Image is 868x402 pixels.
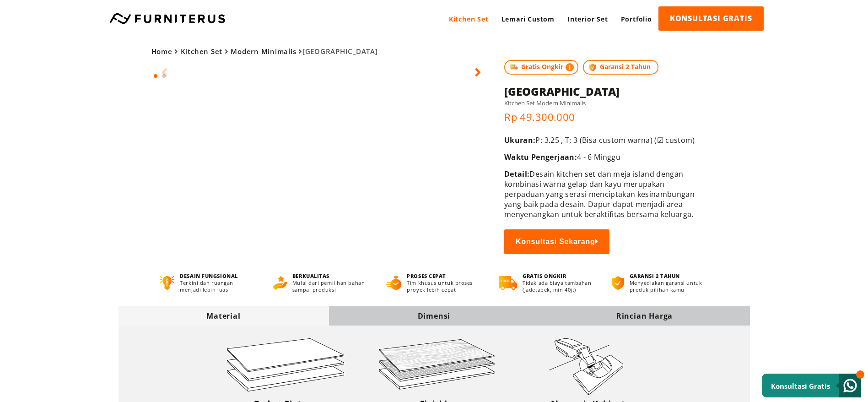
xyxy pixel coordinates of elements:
p: Mulai dari pemilihan bahan sampai produksi [292,279,369,293]
button: Konsultasi Sekarang [504,229,609,254]
a: Kitchen Set [442,6,495,32]
a: Kitchen Set [181,47,222,56]
h4: BERKUALITAS [292,272,369,279]
p: Desain kitchen set dan meja island dengan kombinasi warna gelap dan kayu merupakan perpaduan yang... [504,169,702,219]
h4: GRATIS ONGKIR [523,272,595,279]
span: Ukuran: [504,135,535,145]
a: Portfolio [615,6,658,32]
span: Garansi 2 Tahun [583,60,658,75]
p: Tim khusus untuk proses proyek lebih cepat [407,279,482,293]
p: 4 - 6 Minggu [504,152,702,162]
img: proses-cepat.png [386,276,401,290]
small: Konsultasi Gratis [771,381,830,391]
img: gratis-ongkir.png [499,276,517,290]
img: shipping.jpg [509,62,519,72]
img: bergaransi.png [612,276,624,290]
div: Rincian Harga [539,311,750,321]
div: Material [119,311,329,321]
h4: PROSES CEPAT [407,272,482,279]
img: berkualitas.png [273,276,287,290]
span: [GEOGRAPHIC_DATA] [151,47,378,56]
a: Modern Minimalis [231,47,296,56]
a: KONSULTASI GRATIS [658,6,764,31]
h1: [GEOGRAPHIC_DATA] [504,84,702,99]
h4: GARANSI 2 TAHUN [630,272,708,279]
a: Interior Set [561,6,615,32]
img: info-colored.png [566,62,574,72]
p: Terkini dan ruangan menjadi lebih luas [180,279,255,293]
div: Dimensi [329,311,539,321]
p: Menyediakan garansi untuk produk pilihan kamu [630,279,708,293]
img: protect.png [588,62,598,72]
p: P: 3.25 , T: 3 (Bisa custom warna) (☑ custom) [504,135,702,145]
img: desain-fungsional.png [160,276,175,290]
h4: DESAIN FUNGSIONAL [180,272,255,279]
p: Rp 49.300.000 [504,110,702,124]
a: Konsultasi Gratis [762,374,861,397]
span: Detail: [504,169,529,179]
p: Tidak ada biaya tambahan (Jadetabek, min 40jt) [523,279,595,293]
span: Waktu Pengerjaan: [504,152,577,162]
a: Lemari Custom [495,6,561,32]
span: Gratis Ongkir [504,60,578,75]
h5: Kitchen Set Modern Minimalis [504,99,702,107]
a: Home [151,47,173,56]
